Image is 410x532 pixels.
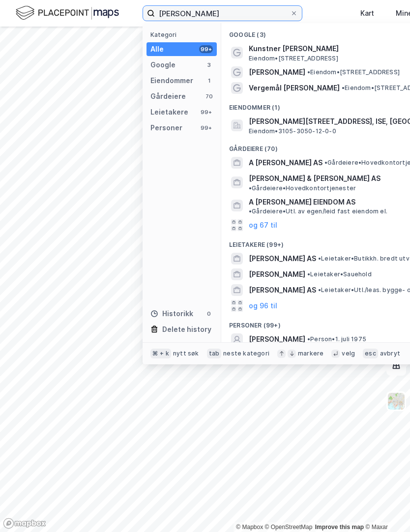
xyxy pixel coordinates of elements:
span: A [PERSON_NAME] AS [249,157,322,169]
div: Personer [150,122,182,134]
div: 1 [205,77,213,85]
span: • [307,335,310,343]
span: Vergemål [PERSON_NAME] [249,82,340,94]
div: 99+ [199,45,213,53]
span: Leietaker • Sauehold [307,270,372,278]
span: • [249,184,252,192]
a: OpenStreetMap [265,524,313,531]
a: Mapbox homepage [3,518,46,529]
img: Z [387,392,406,411]
div: esc [363,349,378,358]
span: Eiendom • [STREET_ADDRESS] [307,68,400,76]
img: logo.f888ab2527a4732fd821a326f86c7f29.svg [16,4,119,22]
input: Søk på adresse, matrikkel, gårdeiere, leietakere eller personer [155,6,290,21]
span: A [PERSON_NAME] EIENDOM AS [249,196,355,208]
div: 3 [205,61,213,69]
div: Eiendommer [150,75,193,87]
div: Kategori [150,31,217,38]
div: avbryt [380,350,400,357]
span: Gårdeiere • Hovedkontortjenester [249,184,356,192]
iframe: Chat Widget [361,485,410,532]
div: neste kategori [223,350,269,357]
span: [PERSON_NAME] AS [249,284,316,296]
span: [PERSON_NAME] & [PERSON_NAME] AS [249,173,381,184]
span: • [342,84,345,91]
span: • [318,255,321,262]
button: og 96 til [249,300,277,312]
span: Gårdeiere • Utl. av egen/leid fast eiendom el. [249,207,387,215]
div: Delete history [162,324,211,335]
a: Improve this map [315,524,364,531]
span: [PERSON_NAME] [249,333,305,345]
div: markere [298,350,323,357]
div: Gårdeiere [150,90,186,102]
div: ⌘ + k [150,349,171,358]
div: velg [342,350,355,357]
span: • [249,207,252,215]
span: [PERSON_NAME] [249,66,305,78]
span: • [324,159,327,166]
span: Eiendom • [STREET_ADDRESS] [249,55,338,62]
span: • [307,68,310,76]
div: Historikk [150,308,193,320]
div: Kart [360,7,374,19]
div: nytt søk [173,350,199,357]
div: Leietakere [150,106,188,118]
div: 70 [205,92,213,100]
div: Alle [150,43,164,55]
div: tab [207,349,222,358]
div: 99+ [199,124,213,132]
span: • [307,270,310,278]
span: Eiendom • 3105-3050-12-0-0 [249,127,336,135]
div: Kontrollprogram for chat [361,485,410,532]
div: Google [150,59,176,71]
div: 0 [205,310,213,318]
span: [PERSON_NAME] [249,268,305,280]
div: 99+ [199,108,213,116]
span: [PERSON_NAME] AS [249,253,316,265]
span: Person • 1. juli 1975 [307,335,366,343]
span: • [318,286,321,294]
a: Mapbox [236,524,263,531]
button: og 67 til [249,219,277,231]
